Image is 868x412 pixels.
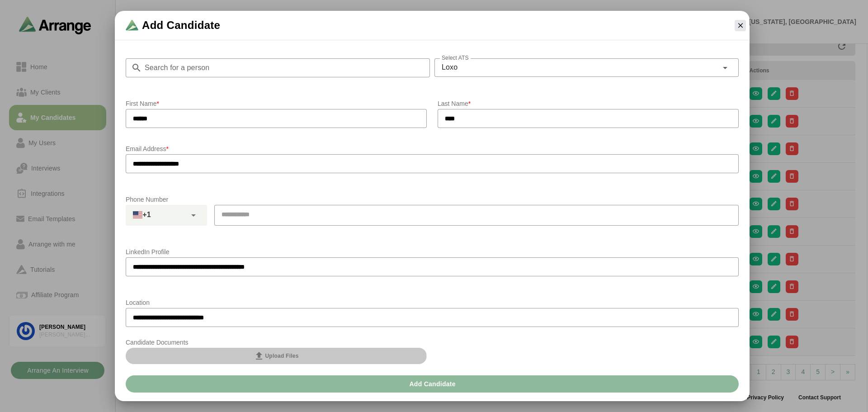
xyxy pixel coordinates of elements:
span: Add Candidate [142,18,220,33]
p: Location [126,297,739,308]
p: LinkedIn Profile [126,246,739,257]
p: Candidate Documents [126,337,427,348]
span: Add Candidate [409,375,456,393]
button: Add Candidate [126,375,739,393]
span: Upload Files [254,350,298,361]
p: Phone Number [126,194,739,205]
span: Loxo [442,62,458,73]
p: First Name [126,98,427,109]
p: Last Name [438,98,739,109]
button: Upload Files [126,348,427,364]
p: Email Address [126,143,739,154]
